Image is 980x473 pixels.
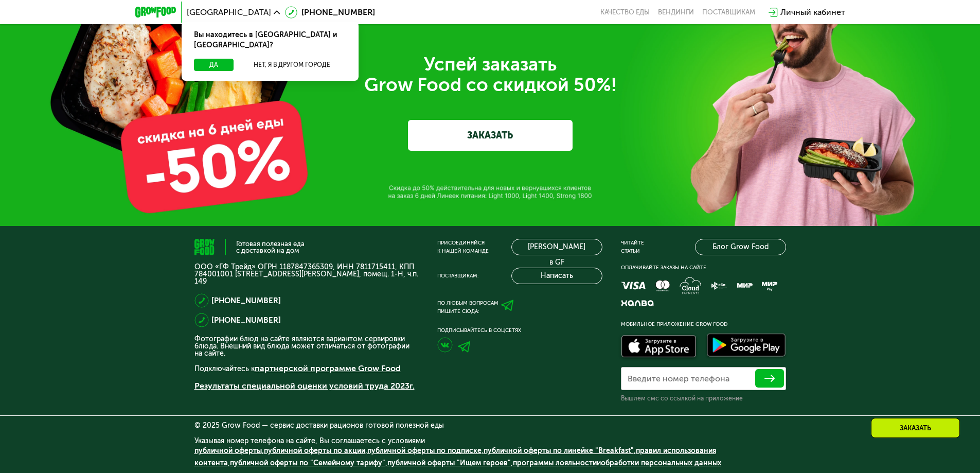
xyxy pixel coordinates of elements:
div: Читайте статьи [621,239,644,255]
img: Доступно в Google Play [704,331,789,361]
a: публичной оферты [194,446,262,455]
a: публичной оферты по подписке [367,446,482,455]
a: [PERSON_NAME] в GF [511,239,602,255]
a: Вендинги [658,8,694,16]
div: По любым вопросам пишите сюда: [437,299,498,316]
a: [PHONE_NUMBER] [285,6,375,19]
a: программы лояльности [513,459,597,467]
a: Результаты специальной оценки условий труда 2023г. [194,381,415,391]
a: ЗАКАЗАТЬ [408,120,573,151]
div: Поставщикам: [437,272,478,280]
a: публичной оферты "Ищем героев" [387,459,511,467]
div: Вышлем смс со ссылкой на приложение [621,394,786,402]
a: Качество еды [600,8,650,16]
p: Подключайтесь к [194,362,419,375]
span: [GEOGRAPHIC_DATA] [187,8,271,16]
div: Успей заказать Grow Food со скидкой 50%! [202,54,778,95]
a: публичной оферты по линейке "Breakfast" [484,446,634,455]
a: обработки персональных данных [601,459,721,467]
button: Да [194,59,234,71]
a: публичной оферты по акции [264,446,365,455]
a: Блог Grow Food [695,239,786,255]
div: © 2025 Grow Food — сервис доставки рационов готовой полезной еды [194,422,786,429]
button: Нет, я в другом городе [238,59,346,71]
div: Присоединяйся к нашей команде [437,239,489,255]
div: Оплачивайте заказы на сайте [621,264,786,272]
button: Написать [511,268,602,284]
div: Заказать [871,418,960,438]
a: [PHONE_NUMBER] [211,314,281,326]
p: ООО «ГФ Трейд» ОГРН 1187847365309, ИНН 7811715411, КПП 784001001 [STREET_ADDRESS][PERSON_NAME], п... [194,264,419,285]
div: Готовая полезная еда с доставкой на дом [236,240,305,254]
a: [PHONE_NUMBER] [211,294,281,307]
div: Подписывайтесь в соцсетях [437,326,602,335]
a: публичной оферты по "Семейному тарифу" [230,459,385,467]
span: , , , , , , , и [194,446,721,467]
div: Личный кабинет [780,6,845,19]
div: Вы находитесь в [GEOGRAPHIC_DATA] и [GEOGRAPHIC_DATA]? [182,22,359,59]
div: поставщикам [702,8,755,16]
p: Фотографии блюд на сайте являются вариантом сервировки блюда. Внешний вид блюда может отличаться ... [194,336,419,357]
a: партнерской программе Grow Food [255,363,401,373]
label: Введите номер телефона [628,376,729,381]
div: Мобильное приложение Grow Food [621,320,786,328]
